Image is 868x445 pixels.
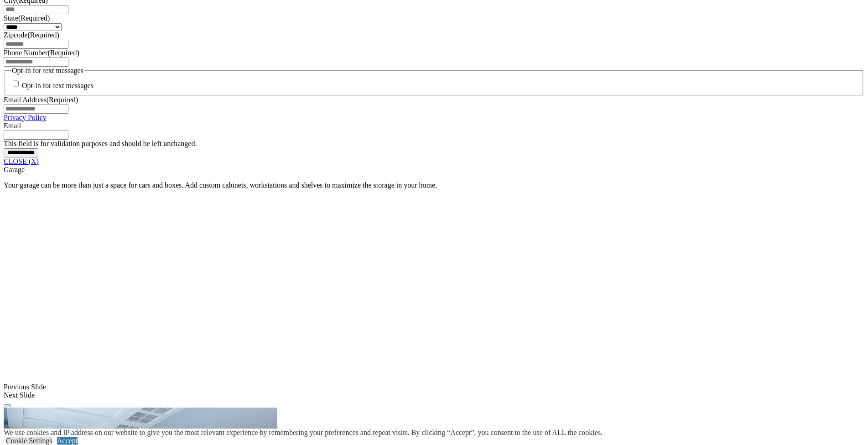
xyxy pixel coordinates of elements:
span: (Required) [27,31,59,39]
label: State [4,14,50,22]
label: Phone Number [4,49,79,57]
div: Previous Slide [4,383,864,391]
label: Email [4,122,21,130]
a: Privacy Policy [4,114,47,121]
div: Next Slide [4,391,864,399]
div: We use cookies and IP address on our website to give you the most relevant experience by remember... [4,429,603,437]
span: (Required) [47,49,79,57]
a: Cookie Settings [6,437,52,445]
label: Zipcode [4,31,59,39]
span: (Required) [47,96,78,104]
p: Your garage can be more than just a space for cars and boxes. Add custom cabinets, workstations a... [4,181,864,189]
button: Click here to pause slide show [4,404,11,407]
label: Opt-in for text messages [22,82,94,90]
a: CLOSE (X) [4,157,39,165]
div: This field is for validation purposes and should be left unchanged. [4,140,864,148]
label: Email Address [4,96,78,104]
span: Garage [4,166,25,173]
span: (Required) [18,14,50,22]
legend: Opt-in for text messages [11,67,84,75]
a: Accept [57,437,78,445]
